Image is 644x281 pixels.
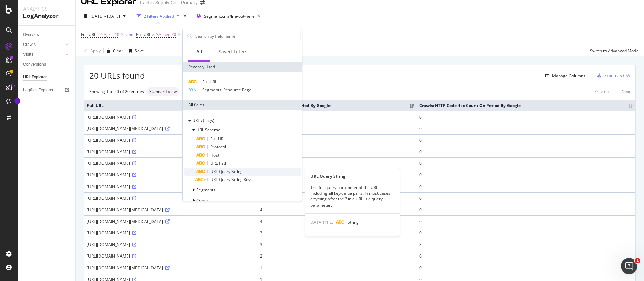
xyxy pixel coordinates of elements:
[417,227,635,239] td: 0
[90,48,101,54] div: Apply
[417,169,635,180] td: 0
[257,157,417,169] td: 14
[87,114,255,120] div: [URL][DOMAIN_NAME]
[134,11,182,21] button: 2 Filters Applied
[89,70,145,82] span: 20 URLs found
[156,30,176,39] span: ^.*.jpeg.*$
[417,192,635,204] td: 0
[183,62,302,72] div: Recently Used
[97,32,99,37] span: =
[305,173,400,179] div: URL Query String
[257,100,417,111] th: Crawls: Count On Period By Google: activate to sort column ascending
[147,87,179,96] div: neutral label
[23,51,33,58] div: Visits
[417,123,635,134] td: 0
[81,45,101,56] button: Apply
[23,61,46,68] div: Conversions
[87,207,255,213] div: [URL][DOMAIN_NAME][MEDICAL_DATA]
[417,239,635,250] td: 3
[23,74,70,81] a: URL Explorer
[621,258,637,274] iframe: Intercom live chat
[149,90,177,94] span: Standard View
[257,215,417,227] td: 4
[635,258,640,263] span: 1
[87,149,255,155] div: [URL][DOMAIN_NAME]
[23,87,53,94] div: Logfiles Explorer
[417,204,635,215] td: 0
[305,185,400,208] div: The full query parameter of the URL including all key-value pairs. In most cases, anything after ...
[417,215,635,227] td: 0
[23,41,36,48] div: Crawls
[210,177,253,182] span: URL Query String Keys
[257,262,417,274] td: 1
[126,31,133,38] button: and
[152,32,155,37] span: ≠
[23,31,70,38] a: Overview
[23,74,47,81] div: URL Explorer
[257,134,417,146] td: 31
[23,41,64,48] a: Crawls
[417,262,635,274] td: 0
[257,204,417,215] td: 4
[257,146,417,157] td: 19
[89,89,144,94] div: Showing 1 to 20 of 20 entries
[87,184,255,190] div: [URL][DOMAIN_NAME]
[126,45,144,56] button: Save
[257,239,417,250] td: 3
[81,11,128,21] button: [DATE] - [DATE]
[348,219,359,225] span: String
[87,218,255,224] div: [URL][DOMAIN_NAME][MEDICAL_DATA]
[195,31,300,41] input: Search by field name
[196,187,215,193] span: Segments
[587,45,639,56] button: Switch to Advanced Mode
[417,111,635,123] td: 0
[196,198,209,204] span: Crawls
[87,172,255,178] div: [URL][DOMAIN_NAME]
[87,195,255,201] div: [URL][DOMAIN_NAME]
[144,13,174,19] div: 2 Filters Applied
[210,136,225,142] span: Full URL
[417,157,635,169] td: 0
[595,70,630,81] button: Export as CSV
[196,48,202,55] div: All
[23,12,70,20] div: LogAnalyzer
[81,32,96,37] span: Full URL
[23,5,70,12] div: Analytics
[417,250,635,262] td: 0
[23,51,64,58] a: Visits
[257,111,417,123] td: 60
[87,137,255,143] div: [URL][DOMAIN_NAME]
[257,250,417,262] td: 2
[219,48,247,55] div: Saved Filters
[417,100,635,111] th: Crawls: HTTP Code 4xx Count On Period By Google: activate to sort column ascending
[183,100,302,110] div: All fields
[113,48,123,54] div: Clear
[14,98,20,104] div: Tooltip anchor
[417,181,635,192] td: 0
[87,126,255,131] div: [URL][DOMAIN_NAME][MEDICAL_DATA]
[192,118,214,123] span: URLs (Logs)
[126,32,133,37] div: and
[310,219,333,225] span: DATA TYPE:
[417,134,635,146] td: 0
[200,0,205,5] div: arrow-right-arrow-left
[87,230,255,236] div: [URL][DOMAIN_NAME]
[87,253,255,259] div: [URL][DOMAIN_NAME]
[204,13,255,19] span: Segment: cms/life-out-here
[100,30,119,39] span: ^.*grill.*$
[182,31,209,39] button: Add Filter
[552,73,585,79] div: Manage Columns
[210,160,227,166] span: URL Path
[23,31,39,38] div: Overview
[182,13,188,19] div: times
[87,265,255,271] div: [URL][DOMAIN_NAME][MEDICAL_DATA]
[257,123,417,134] td: 35
[210,152,219,158] span: Host
[196,127,220,133] span: URL Scheme
[257,227,417,239] td: 3
[590,48,639,54] div: Switch to Advanced Mode
[104,45,123,56] button: Clear
[194,11,263,21] button: Segment:cms/life-out-here
[202,79,217,85] span: Full URL
[23,87,70,94] a: Logfiles Explorer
